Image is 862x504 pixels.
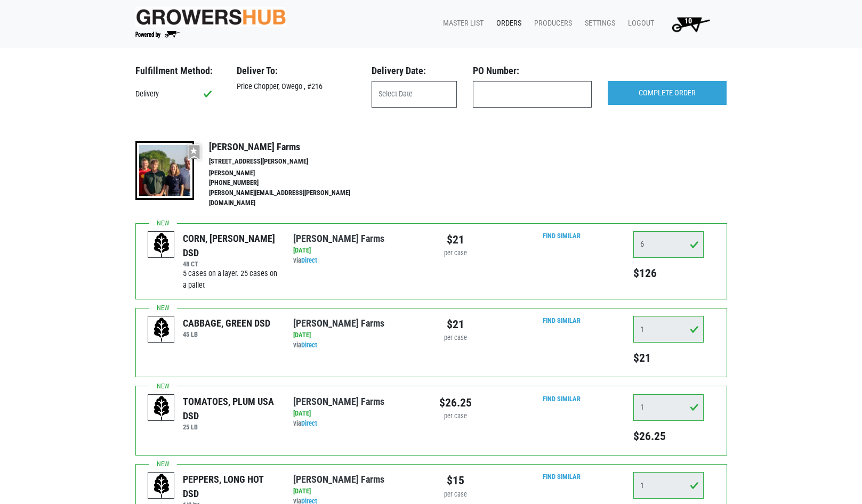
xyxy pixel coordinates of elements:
[183,394,277,423] div: TOMATOES, PLUM USA DSD
[183,260,277,268] h6: 48 CT
[667,13,714,35] img: Cart
[293,256,423,266] div: via
[633,429,704,443] h5: $26.25
[301,341,317,349] a: Direct
[684,17,692,26] span: 10
[148,316,175,343] img: placeholder-variety-43d6402dacf2d531de610a020419775a.svg
[488,13,526,34] a: Orders
[229,81,364,93] div: Price Chopper, Owego , #216
[293,409,423,419] div: [DATE]
[148,395,175,421] img: placeholder-variety-43d6402dacf2d531de610a020419775a.svg
[439,333,472,343] div: per case
[633,472,704,499] input: Qty
[293,318,384,329] a: [PERSON_NAME] Farms
[633,231,704,258] input: Qty
[439,248,472,258] div: per case
[439,394,472,411] div: $26.25
[293,340,423,351] div: via
[209,157,373,167] li: [STREET_ADDRESS][PERSON_NAME]
[619,13,658,34] a: Logout
[543,232,581,240] a: Find Similar
[633,266,704,280] h5: $126
[183,423,277,431] h6: 25 LB
[372,65,457,77] h3: Delivery Date:
[293,246,423,256] div: [DATE]
[293,486,423,497] div: [DATE]
[439,231,472,248] div: $21
[372,81,457,108] input: Select Date
[135,65,221,77] h3: Fulfillment Method:
[209,188,373,208] li: [PERSON_NAME][EMAIL_ADDRESS][PERSON_NAME][DOMAIN_NAME]
[301,419,317,427] a: Direct
[633,394,704,421] input: Qty
[135,141,194,200] img: thumbnail-8a08f3346781c529aa742b86dead986c.jpg
[209,178,373,188] li: [PHONE_NUMBER]
[658,13,719,35] a: 10
[183,231,277,260] div: CORN, [PERSON_NAME] DSD
[301,256,317,264] a: Direct
[293,233,384,244] a: [PERSON_NAME] Farms
[135,31,180,38] img: Powered by Big Wheelbarrow
[633,351,704,365] h5: $21
[439,490,472,500] div: per case
[473,65,592,77] h3: PO Number:
[543,473,581,481] a: Find Similar
[237,65,356,77] h3: Deliver To:
[543,316,581,324] a: Find Similar
[209,168,373,178] li: [PERSON_NAME]
[434,13,488,34] a: Master List
[439,316,472,333] div: $21
[608,81,727,105] input: COMPLETE ORDER
[576,13,619,34] a: Settings
[183,269,277,290] span: 5 cases on a layer. 25 cases on a pallet
[526,13,576,34] a: Producers
[135,7,287,27] img: original-fc7597fdc6adbb9d0e2ae620e786d1a2.jpg
[183,330,270,338] h6: 45 LB
[183,316,270,330] div: CABBAGE, GREEN DSD
[439,411,472,421] div: per case
[439,472,472,489] div: $15
[183,472,277,501] div: PEPPERS, LONG HOT DSD
[293,419,423,429] div: via
[293,396,384,407] a: [PERSON_NAME] Farms
[293,474,384,485] a: [PERSON_NAME] Farms
[209,141,373,153] h4: [PERSON_NAME] Farms
[293,330,423,340] div: [DATE]
[633,316,704,343] input: Qty
[148,473,175,499] img: placeholder-variety-43d6402dacf2d531de610a020419775a.svg
[148,232,175,258] img: placeholder-variety-43d6402dacf2d531de610a020419775a.svg
[543,395,581,403] a: Find Similar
